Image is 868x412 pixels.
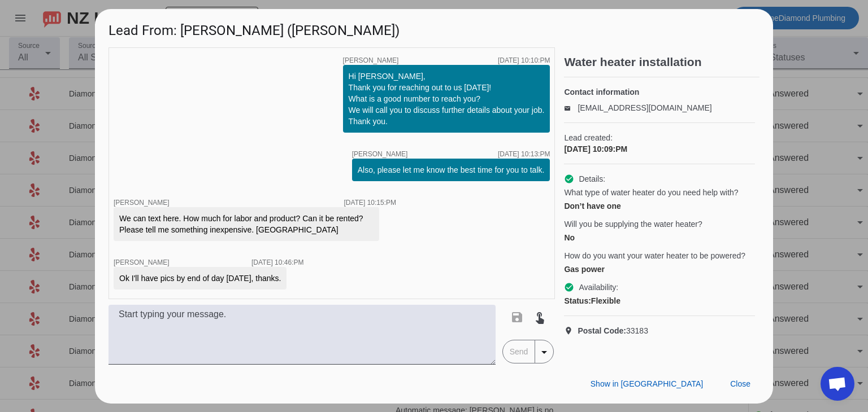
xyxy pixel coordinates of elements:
[114,199,170,207] span: [PERSON_NAME]
[537,345,551,359] mat-icon: arrow_drop_down
[564,174,574,184] mat-icon: check_circle
[564,296,591,305] strong: Status:
[343,57,399,64] span: [PERSON_NAME]
[349,71,545,127] div: Hi [PERSON_NAME], Thank you for reaching out to us [DATE]! What is a good number to reach you? We...
[578,325,648,336] span: 33183
[564,187,738,198] span: What type of water heater do you need help with?
[578,103,711,112] a: [EMAIL_ADDRESS][DOMAIN_NAME]
[533,310,546,324] mat-icon: touch_app
[821,367,854,401] div: Open chat
[564,143,755,155] div: [DATE] 10:09:PM
[564,264,755,275] div: Gas power
[564,250,745,261] span: How do you want your water heater to be powered?
[564,132,755,143] span: Lead created:
[251,259,303,266] div: [DATE] 10:46:PM
[581,374,712,395] button: Show in [GEOGRAPHIC_DATA]
[564,200,755,212] div: Don’t have one
[95,9,773,47] h1: Lead From: [PERSON_NAME] ([PERSON_NAME])
[564,56,759,68] h2: Water heater installation
[564,295,755,306] div: Flexible
[578,326,626,335] strong: Postal Code:
[579,173,605,185] span: Details:
[579,282,618,293] span: Availability:
[498,151,550,157] div: [DATE] 10:13:PM
[721,374,759,395] button: Close
[498,57,550,64] div: [DATE] 10:10:PM
[564,326,578,335] mat-icon: location_on
[564,86,755,98] h4: Contact information
[352,151,408,157] span: [PERSON_NAME]
[358,164,545,176] div: Also, please let me know the best time for you to talk.​
[564,232,755,243] div: No
[564,218,702,230] span: Will you be supplying the water heater?
[730,379,750,388] span: Close
[119,273,281,284] div: Ok I'll have pics by end of day [DATE], thanks.
[114,258,170,266] span: [PERSON_NAME]
[591,379,703,388] span: Show in [GEOGRAPHIC_DATA]
[119,213,374,235] div: We can text here. How much for labor and product? Can it be rented? Please tell me something inex...
[564,282,574,292] mat-icon: check_circle
[564,105,578,111] mat-icon: email
[344,199,396,206] div: [DATE] 10:15:PM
